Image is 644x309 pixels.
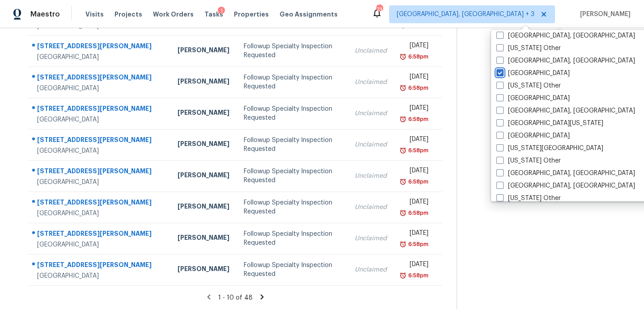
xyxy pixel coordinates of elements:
span: Work Orders [153,10,194,19]
span: 1 - 10 of 48 [218,295,253,301]
div: 6:58pm [407,115,428,124]
div: [GEOGRAPHIC_DATA] [37,178,163,187]
div: Followup Specialty Inspection Requested [244,136,340,154]
span: [GEOGRAPHIC_DATA], [GEOGRAPHIC_DATA] + 3 [397,10,534,19]
div: [STREET_ADDRESS][PERSON_NAME] [37,73,163,84]
div: Followup Specialty Inspection Requested [244,230,340,247]
div: [DATE] [401,72,429,84]
img: Overdue Alarm Icon [399,240,407,249]
div: Followup Specialty Inspection Requested [244,42,340,60]
div: [STREET_ADDRESS][PERSON_NAME] [37,167,163,178]
label: [US_STATE] Other [496,44,561,53]
label: [GEOGRAPHIC_DATA], [GEOGRAPHIC_DATA] [496,181,635,190]
img: Overdue Alarm Icon [399,177,407,186]
div: Unclaimed [355,140,387,149]
div: 6:58pm [407,84,428,92]
div: [STREET_ADDRESS][PERSON_NAME] [37,42,163,53]
div: Unclaimed [355,46,387,55]
img: Overdue Alarm Icon [399,84,407,92]
div: [GEOGRAPHIC_DATA] [37,53,163,62]
div: [DATE] [401,104,429,115]
img: Overdue Alarm Icon [399,146,407,155]
div: 6:58pm [407,240,428,249]
span: Properties [234,10,269,19]
div: Followup Specialty Inspection Requested [244,73,340,91]
span: Geo Assignments [280,10,338,19]
label: [GEOGRAPHIC_DATA] [496,69,570,78]
div: Unclaimed [355,203,387,212]
label: [US_STATE] Other [496,81,561,90]
div: [STREET_ADDRESS][PERSON_NAME] [37,104,163,115]
div: [PERSON_NAME] [178,171,229,182]
div: [GEOGRAPHIC_DATA] [37,209,163,218]
div: Unclaimed [355,171,387,180]
div: 6:58pm [407,146,428,155]
label: [GEOGRAPHIC_DATA] [496,131,570,140]
div: [PERSON_NAME] [178,77,229,88]
div: [GEOGRAPHIC_DATA] [37,240,163,249]
label: [US_STATE] Other [496,156,561,165]
div: Unclaimed [355,265,387,274]
img: Overdue Alarm Icon [399,271,407,280]
span: Maestro [30,10,60,19]
label: [GEOGRAPHIC_DATA], [GEOGRAPHIC_DATA] [496,31,635,40]
div: Unclaimed [355,109,387,118]
div: [STREET_ADDRESS][PERSON_NAME] [37,198,163,209]
div: Followup Specialty Inspection Requested [244,261,340,279]
div: [GEOGRAPHIC_DATA] [37,115,163,124]
div: Unclaimed [355,234,387,243]
div: 6:58pm [407,209,428,217]
div: Followup Specialty Inspection Requested [244,198,340,216]
img: Overdue Alarm Icon [399,209,407,217]
span: Tasks [204,11,223,17]
div: [GEOGRAPHIC_DATA] [37,271,163,280]
div: [PERSON_NAME] [178,264,229,276]
div: 1 [218,7,225,16]
div: [PERSON_NAME] [178,108,229,119]
div: Followup Specialty Inspection Requested [244,167,340,185]
div: [STREET_ADDRESS][PERSON_NAME] [37,260,163,271]
span: Visits [85,10,104,19]
label: [GEOGRAPHIC_DATA], [GEOGRAPHIC_DATA] [496,169,635,178]
div: [PERSON_NAME] [178,139,229,150]
label: [GEOGRAPHIC_DATA], [GEOGRAPHIC_DATA] [496,106,635,115]
div: [DATE] [401,260,429,271]
div: [DATE] [401,229,429,240]
label: [GEOGRAPHIC_DATA] [496,94,570,103]
span: Projects [114,10,142,19]
div: [GEOGRAPHIC_DATA] [37,84,163,93]
label: [US_STATE] Other [496,194,561,203]
div: 6:58pm [407,177,428,186]
div: [PERSON_NAME] [178,202,229,213]
div: 6:58pm [407,52,428,61]
div: [GEOGRAPHIC_DATA] [37,146,163,155]
span: [PERSON_NAME] [576,10,631,19]
div: [STREET_ADDRESS][PERSON_NAME] [37,229,163,240]
div: Unclaimed [355,78,387,87]
div: [STREET_ADDRESS][PERSON_NAME] [37,135,163,146]
div: 73 [376,5,382,14]
div: 6:58pm [407,271,428,280]
div: [DATE] [401,166,429,177]
img: Overdue Alarm Icon [399,115,407,124]
div: [PERSON_NAME] [178,233,229,244]
div: [DATE] [401,135,429,146]
label: [GEOGRAPHIC_DATA], [GEOGRAPHIC_DATA] [496,56,635,65]
label: [GEOGRAPHIC_DATA][US_STATE] [496,119,603,128]
div: Followup Specialty Inspection Requested [244,104,340,122]
img: Overdue Alarm Icon [399,52,407,61]
div: [PERSON_NAME] [178,46,229,57]
div: [DATE] [401,197,429,209]
div: [DATE] [401,41,429,52]
label: [US_STATE][GEOGRAPHIC_DATA] [496,144,603,153]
